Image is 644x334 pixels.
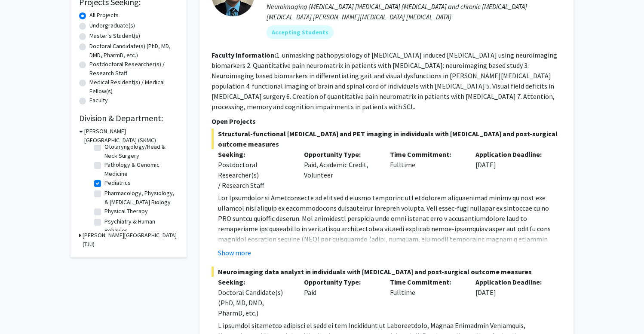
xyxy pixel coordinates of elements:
[304,277,377,287] p: Opportunity Type:
[390,149,463,159] p: Time Commitment:
[89,96,108,105] label: Faculty
[218,277,291,287] p: Seeking:
[218,149,291,159] p: Seeking:
[79,113,178,123] h2: Division & Department:
[304,149,377,159] p: Opportunity Type:
[6,295,37,328] iframe: Chat
[218,248,251,258] button: Show more
[267,1,561,22] div: Neuroimaging [MEDICAL_DATA] [MEDICAL_DATA] [MEDICAL_DATA] and chronic [MEDICAL_DATA] [MEDICAL_DAT...
[89,78,178,96] label: Medical Resident(s) / Medical Fellow(s)
[83,231,178,249] h3: [PERSON_NAME][GEOGRAPHIC_DATA] (TJU)
[297,277,383,318] div: Paid
[84,127,178,145] h3: [PERSON_NAME][GEOGRAPHIC_DATA] (SKMC)
[469,149,555,190] div: [DATE]
[297,149,383,190] div: Paid, Academic Credit, Volunteer
[475,277,549,287] p: Application Deadline:
[89,42,178,60] label: Doctoral Candidate(s) (PhD, MD, DMD, PharmD, etc.)
[212,267,561,277] span: Neuroimaging data analyst in individuals with [MEDICAL_DATA] and post-surgical outcome measures
[383,149,469,190] div: Fulltime
[212,51,276,59] b: Faculty Information:
[212,51,557,111] fg-read-more: 1. unmasking pathopysiology of [MEDICAL_DATA] induced [MEDICAL_DATA] using neuroimaging biomarker...
[104,189,176,207] label: Pharmacology, Physiology, & [MEDICAL_DATA] Biology
[104,207,148,216] label: Physical Therapy
[89,11,119,20] label: All Projects
[89,60,178,78] label: Postdoctoral Researcher(s) / Research Staff
[218,287,291,318] div: Doctoral Candidate(s) (PhD, MD, DMD, PharmD, etc.)
[212,129,561,149] span: Structural-functional [MEDICAL_DATA] and PET imaging in individuals with [MEDICAL_DATA] and post-...
[390,277,463,287] p: Time Commitment:
[475,149,549,159] p: Application Deadline:
[212,116,561,126] p: Open Projects
[104,217,176,235] label: Psychiatry & Human Behavior
[89,31,140,40] label: Master's Student(s)
[267,25,334,39] mat-chip: Accepting Students
[383,277,469,318] div: Fulltime
[104,178,131,187] label: Pediatrics
[104,160,176,178] label: Pathology & Genomic Medicine
[218,159,291,190] div: Postdoctoral Researcher(s) / Research Staff
[104,142,176,160] label: Otolaryngology/Head & Neck Surgery
[89,21,135,30] label: Undergraduate(s)
[469,277,555,318] div: [DATE]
